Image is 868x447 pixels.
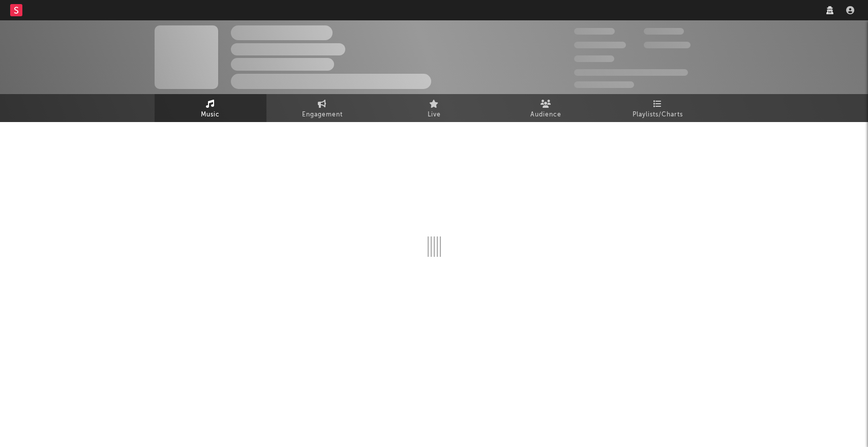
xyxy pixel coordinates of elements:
[378,94,490,122] a: Live
[574,28,615,35] span: 300.000
[490,94,602,122] a: Audience
[266,94,378,122] a: Engagement
[644,28,684,35] span: 100.000
[201,109,220,121] span: Music
[574,69,688,76] span: 50.000.000 Monthly Listeners
[633,109,683,121] span: Playlists/Charts
[574,42,626,48] span: 50.000.000
[428,109,441,121] span: Live
[602,94,714,122] a: Playlists/Charts
[574,81,634,88] span: Jump Score: 85.0
[302,109,343,121] span: Engagement
[530,109,561,121] span: Audience
[644,42,691,48] span: 1.000.000
[574,55,614,62] span: 100.000
[155,94,266,122] a: Music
